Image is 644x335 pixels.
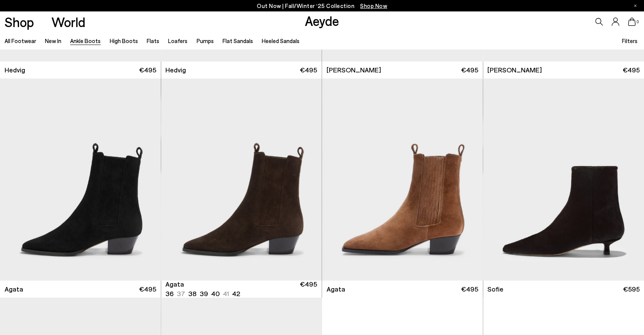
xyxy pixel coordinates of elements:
[461,284,478,294] span: €495
[232,289,240,298] li: 42
[165,279,184,289] span: Agata
[165,289,174,298] li: 36
[168,37,187,44] a: Loafers
[139,284,156,294] span: €495
[51,15,85,29] a: World
[161,79,322,281] img: Agata Suede Ankle Boots
[139,65,156,75] span: €495
[327,284,345,294] span: Agata
[322,281,483,298] a: Agata €495
[211,289,220,298] li: 40
[5,65,25,75] span: Hedvig
[200,289,208,298] li: 39
[165,289,238,298] ul: variant
[223,37,253,44] a: Flat Sandals
[5,284,23,294] span: Agata
[45,37,61,44] a: New In
[300,279,317,298] span: €495
[622,37,638,44] span: Filters
[161,79,322,281] div: 1 / 6
[322,79,483,281] img: Agata Suede Ankle Boots
[623,284,639,294] span: €595
[300,65,317,75] span: €495
[487,284,503,294] span: Sofie
[322,61,483,79] a: [PERSON_NAME] €495
[257,1,387,11] p: Out Now | Fall/Winter ‘25 Collection
[165,65,186,75] span: Hedvig
[628,18,636,26] a: 0
[305,13,339,29] a: Aeyde
[188,289,197,298] li: 38
[147,37,159,44] a: Flats
[487,65,542,75] span: [PERSON_NAME]
[161,79,322,281] a: Next slide Previous slide
[70,37,101,44] a: Ankle Boots
[461,65,478,75] span: €495
[110,37,138,44] a: High Boots
[327,65,381,75] span: [PERSON_NAME]
[622,65,639,75] span: €495
[636,20,639,24] span: 0
[197,37,214,44] a: Pumps
[262,37,300,44] a: Heeled Sandals
[360,2,387,9] span: Navigate to /collections/new-in
[161,281,322,298] a: Agata 36 37 38 39 40 41 42 €495
[161,61,322,79] a: Hedvig €495
[5,15,34,29] a: Shop
[5,37,36,44] a: All Footwear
